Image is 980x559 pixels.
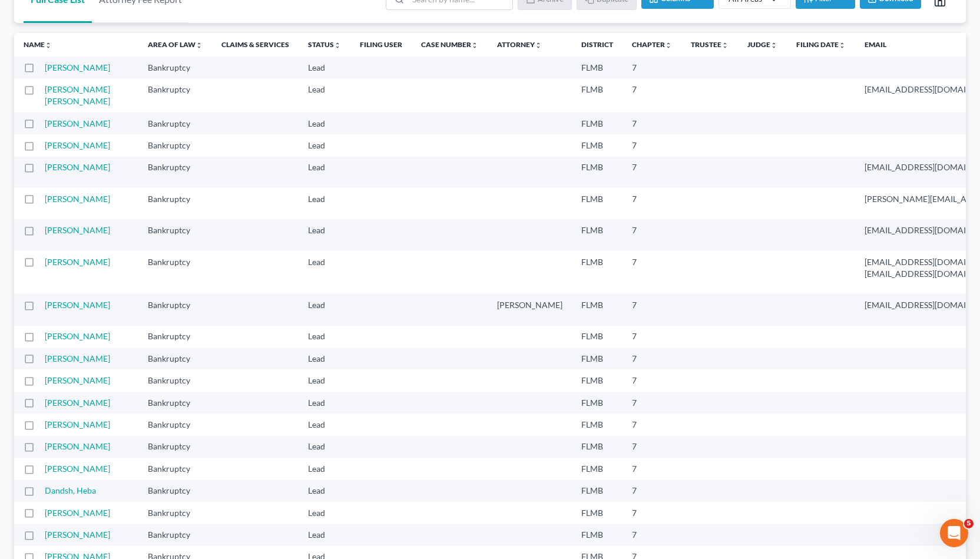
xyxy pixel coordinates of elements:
[138,326,212,348] td: Bankruptcy
[299,219,350,250] td: Lead
[350,33,412,57] th: Filing User
[299,414,350,435] td: Lead
[471,42,478,49] i: unfold_more
[623,326,681,348] td: 7
[572,369,623,391] td: FLMB
[45,398,110,408] a: [PERSON_NAME]
[665,42,672,49] i: unfold_more
[45,375,110,385] a: [PERSON_NAME]
[299,78,350,112] td: Lead
[299,188,350,219] td: Lead
[45,194,110,204] a: [PERSON_NAME]
[138,524,212,545] td: Bankruptcy
[138,436,212,458] td: Bankruptcy
[572,33,623,57] th: District
[623,458,681,479] td: 7
[45,464,110,474] a: [PERSON_NAME]
[334,42,341,49] i: unfold_more
[497,40,542,49] a: Attorneyunfold_more
[45,300,110,310] a: [PERSON_NAME]
[940,519,968,547] iframe: Intercom live chat
[299,458,350,479] td: Lead
[138,113,212,134] td: Bankruptcy
[572,251,623,294] td: FLMB
[535,42,542,49] i: unfold_more
[572,188,623,219] td: FLMB
[572,219,623,250] td: FLMB
[488,294,572,325] td: [PERSON_NAME]
[572,134,623,156] td: FLMB
[299,157,350,188] td: Lead
[299,502,350,524] td: Lead
[572,502,623,524] td: FLMB
[138,251,212,294] td: Bankruptcy
[45,225,110,235] a: [PERSON_NAME]
[45,353,110,363] a: [PERSON_NAME]
[623,251,681,294] td: 7
[747,40,777,49] a: Judgeunfold_more
[572,294,623,325] td: FLMB
[721,42,729,49] i: unfold_more
[45,485,96,495] a: Dandsh, Heba
[623,134,681,156] td: 7
[138,392,212,414] td: Bankruptcy
[138,369,212,391] td: Bankruptcy
[572,348,623,369] td: FLMB
[138,294,212,325] td: Bankruptcy
[572,78,623,112] td: FLMB
[572,436,623,458] td: FLMB
[691,40,729,49] a: Trusteeunfold_more
[623,188,681,219] td: 7
[299,326,350,348] td: Lead
[138,188,212,219] td: Bankruptcy
[623,294,681,325] td: 7
[623,480,681,502] td: 7
[572,157,623,188] td: FLMB
[45,419,110,429] a: [PERSON_NAME]
[308,40,341,49] a: Statusunfold_more
[796,40,846,49] a: Filing Dateunfold_more
[299,392,350,414] td: Lead
[572,392,623,414] td: FLMB
[24,40,52,49] a: Nameunfold_more
[964,519,974,528] span: 5
[196,42,203,49] i: unfold_more
[623,78,681,112] td: 7
[623,57,681,78] td: 7
[45,62,110,72] a: [PERSON_NAME]
[138,458,212,479] td: Bankruptcy
[572,57,623,78] td: FLMB
[623,348,681,369] td: 7
[299,369,350,391] td: Lead
[299,480,350,502] td: Lead
[623,524,681,545] td: 7
[138,480,212,502] td: Bankruptcy
[299,57,350,78] td: Lead
[299,113,350,134] td: Lead
[299,436,350,458] td: Lead
[572,480,623,502] td: FLMB
[138,78,212,112] td: Bankruptcy
[45,162,110,172] a: [PERSON_NAME]
[632,40,672,49] a: Chapterunfold_more
[299,524,350,545] td: Lead
[421,40,478,49] a: Case Numberunfold_more
[45,140,110,150] a: [PERSON_NAME]
[45,84,110,106] a: [PERSON_NAME] [PERSON_NAME]
[45,441,110,451] a: [PERSON_NAME]
[770,42,777,49] i: unfold_more
[572,414,623,435] td: FLMB
[299,348,350,369] td: Lead
[623,369,681,391] td: 7
[623,414,681,435] td: 7
[623,436,681,458] td: 7
[138,348,212,369] td: Bankruptcy
[138,502,212,524] td: Bankruptcy
[572,113,623,134] td: FLMB
[45,42,52,49] i: unfold_more
[623,113,681,134] td: 7
[138,414,212,435] td: Bankruptcy
[623,219,681,250] td: 7
[623,392,681,414] td: 7
[45,118,110,128] a: [PERSON_NAME]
